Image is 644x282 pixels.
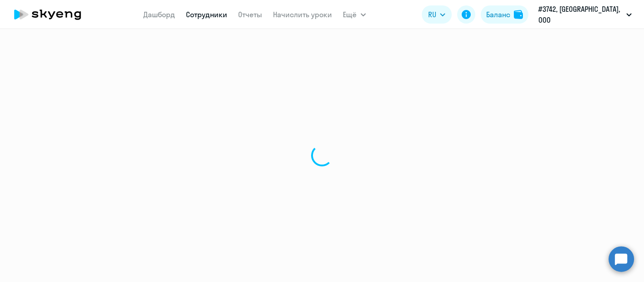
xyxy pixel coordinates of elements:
p: #3742, [GEOGRAPHIC_DATA], ООО [538,4,623,25]
button: #3742, [GEOGRAPHIC_DATA], ООО [534,4,636,25]
img: balance [514,10,523,19]
button: Балансbalance [481,5,528,24]
div: Баланс [486,9,510,20]
a: Начислить уроки [273,10,332,19]
a: Дашборд [144,10,176,19]
a: Сотрудники [186,10,228,19]
span: RU [428,9,436,20]
span: Ещё [343,9,357,20]
a: Отчеты [239,10,263,19]
button: RU [422,5,452,24]
button: Ещё [343,5,366,24]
